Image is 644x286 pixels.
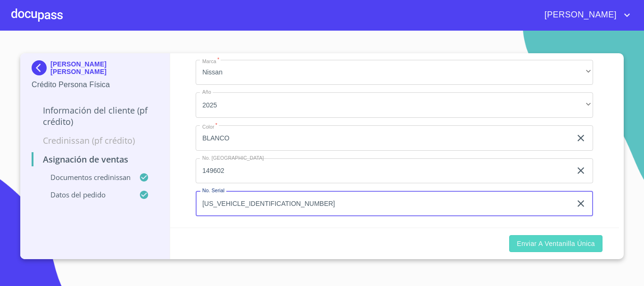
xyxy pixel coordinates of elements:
button: clear input [575,198,586,209]
p: Credinissan (PF crédito) [32,135,158,146]
div: Nissan [196,60,593,85]
button: Enviar a Ventanilla única [509,235,603,253]
img: Docupass spot blue [32,60,50,75]
button: account of current user [537,8,633,23]
div: [PERSON_NAME] [PERSON_NAME] [32,60,158,79]
button: clear input [575,132,586,144]
p: [PERSON_NAME] [PERSON_NAME] [50,60,158,75]
button: clear input [575,165,586,176]
span: Enviar a Ventanilla única [517,238,595,250]
p: Documentos CrediNissan [32,172,139,182]
p: Información del cliente (PF crédito) [32,105,158,127]
span: [PERSON_NAME] [537,8,621,23]
p: Crédito Persona Física [32,79,158,90]
p: Asignación de Ventas [32,154,158,165]
p: Datos del pedido [32,190,139,199]
div: 2025 [196,92,593,118]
